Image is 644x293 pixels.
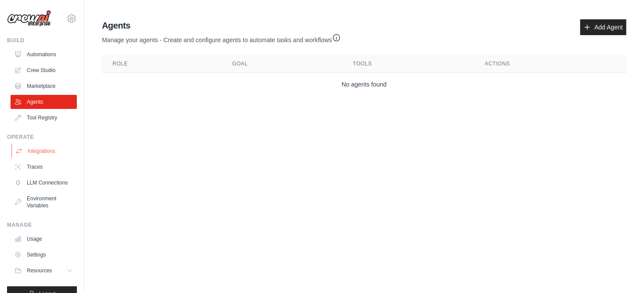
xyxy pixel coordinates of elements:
th: Goal [222,55,343,73]
div: Operate [7,134,77,141]
button: Resources [11,264,77,278]
a: Settings [11,248,77,262]
a: Environment Variables [11,192,77,213]
p: Manage your agents - Create and configure agents to automate tasks and workflows [102,32,341,44]
img: Logo [7,10,51,27]
a: Agents [11,95,77,109]
th: Actions [474,55,626,73]
a: Tool Registry [11,111,77,125]
a: Crew Studio [11,63,77,77]
td: No agents found [102,73,626,96]
span: Resources [27,267,52,274]
a: Usage [11,232,77,246]
th: Role [102,55,222,73]
a: LLM Connections [11,176,77,190]
h2: Agents [102,19,341,32]
div: Manage [7,221,77,228]
a: Marketplace [11,79,77,93]
a: Integrations [11,144,78,158]
a: Add Agent [580,19,626,35]
th: Tools [342,55,474,73]
a: Automations [11,47,77,61]
a: Traces [11,160,77,174]
div: Build [7,37,77,44]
